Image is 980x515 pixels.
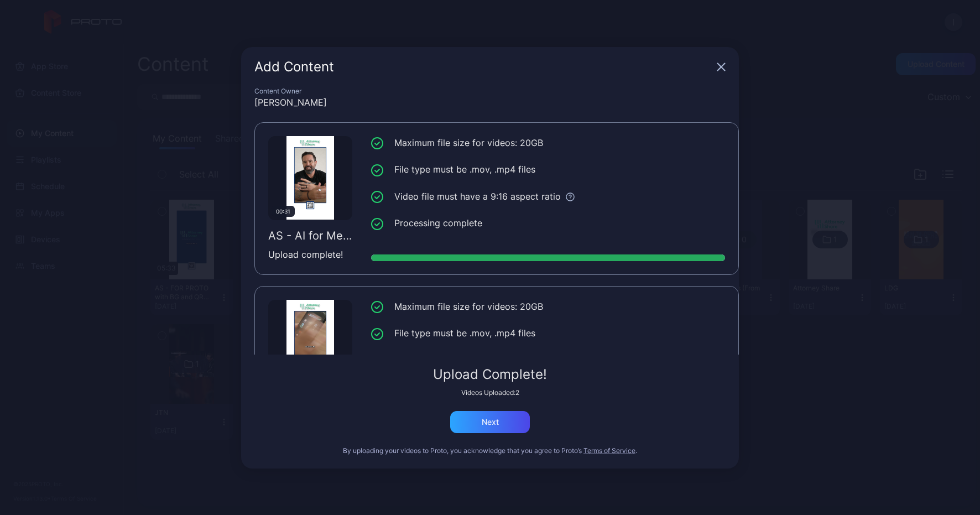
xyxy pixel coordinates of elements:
div: Upload complete! [268,248,352,261]
button: Next [450,411,530,433]
li: Maximum file size for videos: 20GB [371,300,725,314]
li: Video file must have a 9:16 aspect ratio [371,353,725,367]
li: File type must be .mov, .mp4 files [371,326,725,340]
div: 00:31 [272,206,295,217]
li: Processing complete [371,216,725,230]
div: Next [482,418,499,426]
div: By uploading your videos to Proto, you acknowledge that you agree to Proto’s . [254,446,726,455]
li: Video file must have a 9:16 aspect ratio [371,190,725,204]
div: [PERSON_NAME] [254,96,726,109]
button: Terms of Service [583,446,635,455]
div: Videos Uploaded: 2 [254,388,726,397]
li: File type must be .mov, .mp4 files [371,163,725,176]
div: AS - AI for Menial Tasks FOR PROTO.mov [268,229,352,242]
div: Upload Complete! [254,368,726,381]
li: Maximum file size for videos: 20GB [371,136,725,150]
div: Content Owner [254,87,726,96]
div: Add Content [254,60,712,74]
